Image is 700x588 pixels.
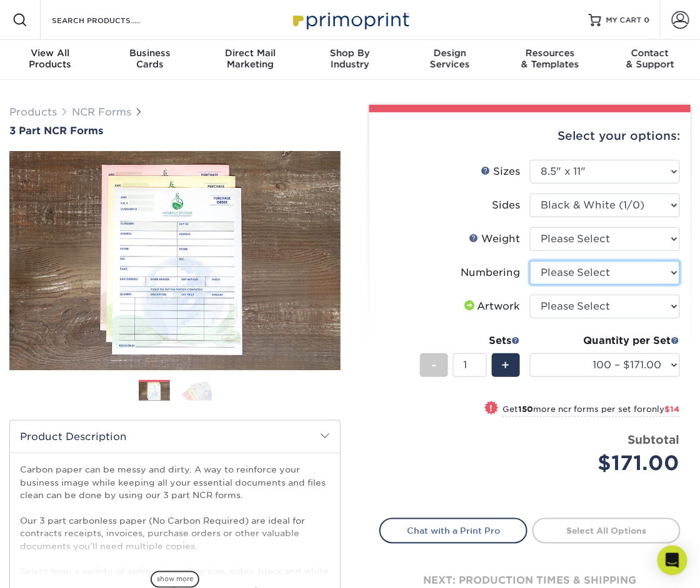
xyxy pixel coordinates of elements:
span: Resources [500,47,600,59]
small: Get more ncr forms per set for [502,404,680,417]
div: Artwork [462,299,520,314]
span: MY CART [606,15,642,26]
strong: Subtotal [628,433,680,446]
span: Design [400,47,500,59]
span: 0 [644,16,650,24]
a: Chat with a Print Pro [379,518,527,543]
div: Sizes [481,164,520,179]
div: Select your options: [379,112,681,160]
div: $171.00 [539,448,680,478]
strong: 150 [518,404,533,414]
span: - [431,356,437,375]
img: NCR Forms 01 [139,381,170,403]
a: Resources& Templates [500,40,600,80]
div: & Support [600,47,700,70]
div: Industry [300,47,400,70]
div: Sides [492,198,520,213]
img: 3 Part NCR Forms 01 [9,147,341,376]
img: NCR Forms 02 [181,380,212,401]
span: + [502,356,510,375]
div: Weight [469,232,520,247]
span: show more [151,571,199,588]
span: $14 [665,404,680,414]
span: Contact [600,47,700,59]
span: only [647,404,680,414]
a: Select All Options [532,518,681,543]
a: 3 Part NCR Forms [9,125,341,137]
div: Sets [420,333,520,348]
div: Cards [100,47,200,70]
a: NCR Forms [72,106,131,118]
span: Business [100,47,200,59]
div: Open Intercom Messenger [657,546,687,576]
img: Primoprint [287,6,412,33]
span: Direct Mail [200,47,300,59]
a: DesignServices [400,40,500,80]
div: Marketing [200,47,300,70]
a: Shop ByIndustry [300,40,400,80]
a: Contact& Support [600,40,700,80]
span: Shop By [300,47,400,59]
div: Numbering [461,265,520,280]
a: Direct MailMarketing [200,40,300,80]
div: Quantity per Set [530,333,680,348]
div: & Templates [500,47,600,70]
a: BusinessCards [100,40,200,80]
span: ! [490,402,493,415]
span: 3 Part NCR Forms [9,125,103,137]
a: Products [9,106,57,118]
input: SEARCH PRODUCTS..... [51,12,172,27]
div: Services [400,47,500,70]
h2: Product Description [10,421,340,453]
